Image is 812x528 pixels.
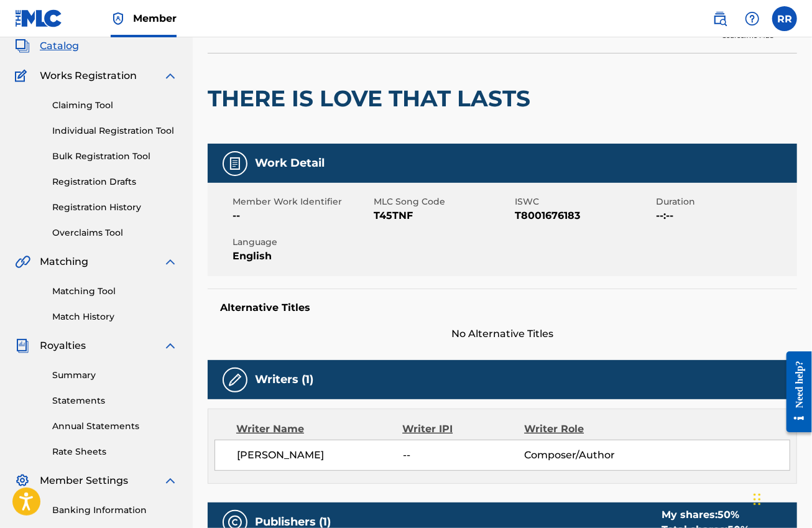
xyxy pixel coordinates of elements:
[52,175,178,188] a: Registration Drafts
[220,302,785,314] h5: Alternative Titles
[740,6,765,31] div: Help
[656,195,794,208] span: Duration
[255,373,313,387] h5: Writers (1)
[524,448,635,463] span: Composer/Author
[228,156,242,171] img: Work Detail
[52,394,178,407] a: Statements
[163,68,178,83] img: expand
[515,195,653,208] span: ISWC
[255,156,325,170] h5: Work Detail
[52,504,178,517] a: Banking Information
[233,236,371,249] span: Language
[15,473,30,488] img: Member Settings
[52,369,178,382] a: Summary
[236,422,402,437] div: Writer Name
[52,310,178,323] a: Match History
[52,445,178,458] a: Rate Sheets
[163,254,178,269] img: expand
[15,9,63,27] img: MLC Logo
[233,249,371,264] span: English
[656,208,794,223] span: --:--
[777,342,812,442] iframe: Resource Center
[15,68,31,83] img: Works Registration
[208,85,537,113] h2: THERE IS LOVE THAT LASTS
[772,6,797,31] div: User Menu
[228,373,242,387] img: Writers
[233,208,371,223] span: --
[163,338,178,353] img: expand
[745,11,760,26] img: help
[237,448,403,463] span: [PERSON_NAME]
[524,422,635,437] div: Writer Role
[52,99,178,112] a: Claiming Tool
[374,195,512,208] span: MLC Song Code
[40,473,128,488] span: Member Settings
[15,39,79,53] a: CatalogCatalog
[52,124,178,137] a: Individual Registration Tool
[750,468,812,528] iframe: Chat Widget
[208,327,797,341] span: No Alternative Titles
[40,254,88,269] span: Matching
[374,208,512,223] span: T45TNF
[233,195,371,208] span: Member Work Identifier
[52,285,178,298] a: Matching Tool
[52,420,178,433] a: Annual Statements
[40,68,137,83] span: Works Registration
[52,226,178,239] a: Overclaims Tool
[133,11,177,25] span: Member
[40,338,86,353] span: Royalties
[515,208,653,223] span: T8001676183
[15,39,30,53] img: Catalog
[713,11,727,26] img: search
[163,473,178,488] img: expand
[402,422,524,437] div: Writer IPI
[717,509,739,521] span: 50 %
[52,201,178,214] a: Registration History
[52,150,178,163] a: Bulk Registration Tool
[708,6,732,31] a: Public Search
[111,11,126,26] img: Top Rightsholder
[40,39,79,53] span: Catalog
[662,507,749,522] div: My shares:
[15,338,30,353] img: Royalties
[754,481,761,518] div: Drag
[403,448,525,463] span: --
[15,254,30,269] img: Matching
